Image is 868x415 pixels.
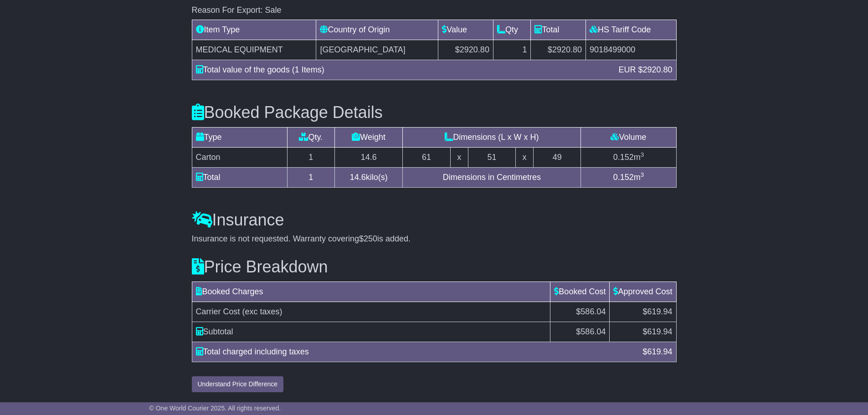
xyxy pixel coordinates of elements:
div: Total value of the goods (1 Items) [191,64,614,76]
td: x [450,147,468,167]
h3: Insurance [192,211,677,229]
td: Total [531,20,586,40]
td: $ [610,322,676,342]
span: 619.94 [647,327,672,336]
td: m [581,167,676,187]
td: Booked Charges [192,282,550,302]
td: 49 [533,147,581,167]
td: [GEOGRAPHIC_DATA] [316,40,438,60]
span: 586.04 [580,327,606,336]
span: (exc taxes) [242,307,282,316]
span: $586.04 [576,307,606,316]
h3: Booked Package Details [192,103,677,122]
div: Reason For Export: Sale [192,5,677,15]
span: $619.94 [642,307,672,316]
td: $ [550,322,610,342]
td: Dimensions (L x W x H) [403,127,581,147]
td: Qty [493,20,531,40]
span: © One World Courier 2025. All rights reserved. [149,405,281,412]
sup: 3 [641,151,644,158]
span: 14.6 [350,173,366,182]
td: x [516,147,534,167]
td: 51 [468,147,516,167]
td: Carton [192,147,287,167]
td: Value [438,20,493,40]
td: $2920.80 [531,40,586,60]
td: Approved Cost [610,282,676,302]
td: Qty. [287,127,335,147]
td: Country of Origin [316,20,438,40]
td: $2920.80 [438,40,493,60]
button: Understand Price Difference [192,376,284,392]
td: MEDICAL EQUIPMENT [192,40,316,60]
div: $ [638,346,677,358]
td: HS Tariff Code [586,20,676,40]
td: kilo(s) [335,167,403,187]
sup: 3 [641,171,644,178]
div: Insurance is not requested. Warranty covering is added. [192,234,677,244]
td: 9018499000 [586,40,676,60]
td: 1 [287,147,335,167]
h3: Price Breakdown [192,258,677,276]
td: Total [192,167,287,187]
td: Dimensions in Centimetres [403,167,581,187]
td: 1 [287,167,335,187]
span: 0.152 [613,153,634,162]
div: Total charged including taxes [191,346,638,358]
td: 61 [403,147,451,167]
span: 619.94 [647,347,672,356]
span: Carrier Cost [196,307,240,316]
td: 14.6 [335,147,403,167]
td: Volume [581,127,676,147]
div: EUR $2920.80 [614,64,677,76]
td: Subtotal [192,322,550,342]
td: 1 [493,40,531,60]
span: 0.152 [613,173,634,182]
td: Item Type [192,20,316,40]
td: Booked Cost [550,282,610,302]
td: Type [192,127,287,147]
span: $250 [359,234,377,243]
td: m [581,147,676,167]
td: Weight [335,127,403,147]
